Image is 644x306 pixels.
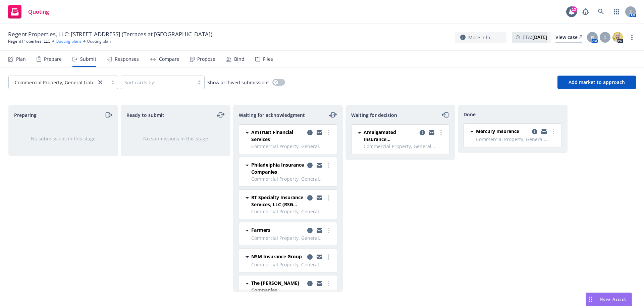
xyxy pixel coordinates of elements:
a: copy logging email [315,161,323,169]
a: copy logging email [315,226,323,234]
a: more [325,226,333,234]
a: more [628,33,636,41]
div: Submit [80,56,96,62]
span: Commercial Property, General Liability [364,143,445,150]
a: Quoting [5,2,52,21]
a: more [549,128,557,136]
a: copy logging email [306,194,314,202]
img: photo [612,32,623,43]
a: Regent Properties, LLC [8,38,50,44]
a: moveLeftRight [329,111,337,119]
span: Waiting for acknowledgment [239,112,305,119]
a: copy logging email [540,128,548,136]
a: close [96,78,104,86]
span: Commercial Property, General Liability [251,143,333,150]
span: The [PERSON_NAME] Companies [251,279,305,294]
span: Commercial Property, General Liability [15,79,101,86]
a: more [325,129,333,137]
button: Add market to approach [557,76,636,89]
a: more [437,129,445,137]
span: Waiting for decision [351,112,397,119]
span: Quoting [28,9,49,14]
strong: [DATE] [532,34,547,40]
a: moveLeftRight [217,111,225,119]
div: Drag to move [586,293,594,306]
span: Add market to approach [569,79,625,85]
span: Done [464,111,476,118]
span: Show archived submissions [207,79,270,86]
a: Quoting plans [56,38,82,44]
a: copy logging email [315,194,323,202]
span: Ready to submit [126,112,164,119]
span: More info... [468,34,494,41]
a: Switch app [610,5,623,18]
div: Bind [234,56,245,62]
a: copy logging email [306,253,314,261]
a: View case [555,32,582,43]
a: copy logging email [418,129,426,137]
button: More info... [455,32,506,43]
a: more [325,279,333,288]
span: Quoting plan [87,38,111,44]
div: Prepare [44,56,62,62]
a: more [325,194,333,202]
span: Commercial Property, General Liability [12,79,93,86]
a: copy logging email [315,279,323,288]
div: No submissions in this stage [19,135,107,142]
span: R [591,34,594,41]
div: No submissions in this stage [132,135,219,142]
span: Commercial Property, General Liability [251,234,333,242]
div: Responses [115,56,139,62]
span: Commercial Property, General Liability [251,261,333,268]
span: Preparing [14,112,37,119]
span: Commercial Property, General Liability [251,208,333,215]
div: Files [263,56,273,62]
a: copy logging email [306,161,314,169]
span: Commercial Property, General Liability [251,175,333,182]
a: more [325,253,333,261]
div: Compare [159,56,179,62]
button: Nova Assist [586,293,632,306]
span: Mercury Insurance [476,128,519,135]
div: View case [555,32,582,42]
a: copy logging email [306,279,314,288]
span: Amalgamated Insurance Underwriters [364,129,417,143]
a: copy logging email [428,129,436,137]
a: copy logging email [306,226,314,234]
span: RT Specialty Insurance Services, LLC (RSG Specialty, LLC) [251,194,305,208]
a: copy logging email [306,129,314,137]
span: Commercial Property, General Liability [476,136,557,143]
a: moveLeft [441,111,449,119]
div: Plan [16,56,26,62]
div: Propose [197,56,215,62]
div: 13 [571,6,577,12]
span: NSM Insurance Group [251,253,302,260]
a: more [325,161,333,169]
span: ETA : [523,34,547,41]
a: moveRight [104,111,112,119]
span: Philadelphia Insurance Companies [251,161,305,175]
a: copy logging email [315,129,323,137]
a: copy logging email [315,253,323,261]
span: Regent Properties, LLC: [STREET_ADDRESS] (Terraces at [GEOGRAPHIC_DATA]) [8,30,212,38]
span: AmTrust Financial Services [251,129,305,143]
span: Farmers [251,226,270,233]
a: Report a Bug [579,5,592,18]
a: Search [594,5,608,18]
a: copy logging email [531,128,539,136]
span: Nova Assist [600,296,626,302]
